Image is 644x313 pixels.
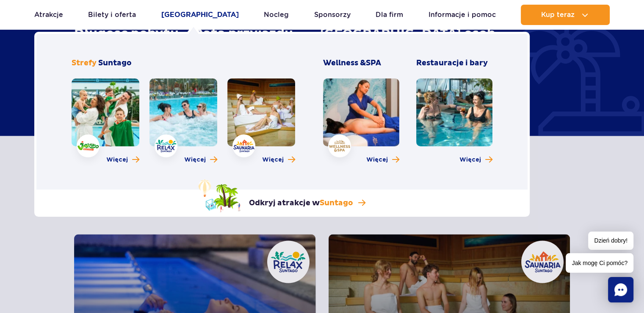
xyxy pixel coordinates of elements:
a: Więcej o strefie Jamango [106,156,139,164]
h3: Restauracje i bary [416,58,492,68]
a: Dla firm [376,5,403,25]
span: Wellness & [323,58,381,68]
span: Więcej [262,156,284,164]
span: SPA [366,58,381,68]
a: Sponsorzy [314,5,351,25]
span: Kup teraz [541,11,575,19]
button: Kup teraz [521,5,610,25]
span: Dzień dobry! [588,232,633,250]
a: Więcej o Restauracje i bary [459,156,492,164]
div: Chat [608,277,633,302]
a: Atrakcje [34,5,63,25]
span: Strefy [72,58,97,68]
a: Nocleg [264,5,289,25]
span: Suntago [320,198,353,208]
span: Więcej [106,156,128,164]
a: Więcej o strefie Relax [184,156,217,164]
span: Jak mogę Ci pomóc? [566,253,633,273]
a: Więcej o Wellness & SPA [366,156,399,164]
a: Informacje i pomoc [428,5,496,25]
span: Więcej [459,156,481,164]
a: Bilety i oferta [88,5,136,25]
p: Odkryj atrakcje w [249,198,353,208]
a: Odkryj atrakcje wSuntago [198,179,365,212]
span: Więcej [184,156,206,164]
a: Więcej o strefie Saunaria [262,156,295,164]
a: [GEOGRAPHIC_DATA] [161,5,239,25]
span: Więcej [366,156,388,164]
span: Suntago [98,58,132,68]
